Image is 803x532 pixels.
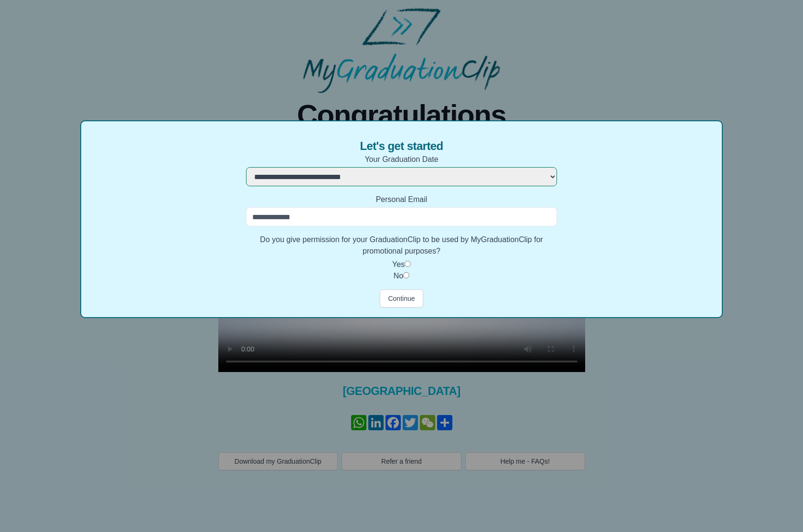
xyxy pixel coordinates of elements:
label: Yes [392,260,405,268]
label: Personal Email [246,194,557,205]
span: Let's get started [360,138,443,154]
button: Continue [380,289,423,308]
label: Your Graduation Date [246,154,557,165]
label: No [394,272,403,280]
label: Do you give permission for your GraduationClip to be used by MyGraduationClip for promotional pur... [246,234,557,257]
